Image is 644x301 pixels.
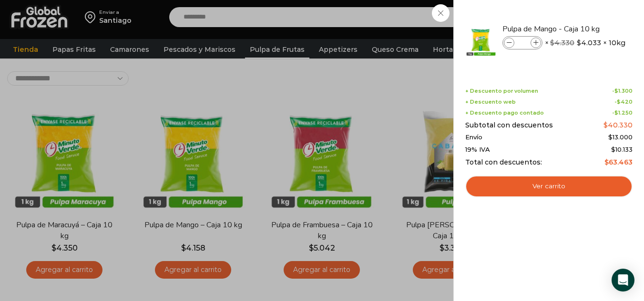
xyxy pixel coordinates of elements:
[465,110,544,116] span: + Descuento pago contado
[614,87,618,94] span: $
[614,109,633,116] bdi: 1.250
[614,99,633,105] span: -
[617,98,633,105] bdi: 420
[545,36,625,49] span: × × 10kg
[612,269,634,291] div: Open Intercom Messenger
[603,121,633,129] bdi: 40.330
[577,38,601,48] bdi: 4.033
[465,88,538,94] span: + Descuento por volumen
[515,38,530,48] input: Product quantity
[465,99,516,105] span: + Descuento web
[465,134,482,141] span: Envío
[611,146,633,153] span: 10.133
[604,158,609,166] span: $
[502,24,616,34] a: Pulpa de Mango - Caja 10 kg
[612,110,633,116] span: -
[614,109,618,116] span: $
[577,38,581,48] span: $
[608,133,613,141] span: $
[612,88,633,94] span: -
[465,146,490,154] span: 19% IVA
[617,98,621,105] span: $
[603,121,608,129] span: $
[550,39,554,47] span: $
[611,146,615,153] span: $
[465,175,633,197] a: Ver carrito
[465,121,553,129] span: Subtotal con descuentos
[608,133,633,141] bdi: 13.000
[465,158,542,166] span: Total con descuentos:
[614,87,633,94] bdi: 1.300
[550,39,574,47] bdi: 4.330
[604,158,633,166] bdi: 63.463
